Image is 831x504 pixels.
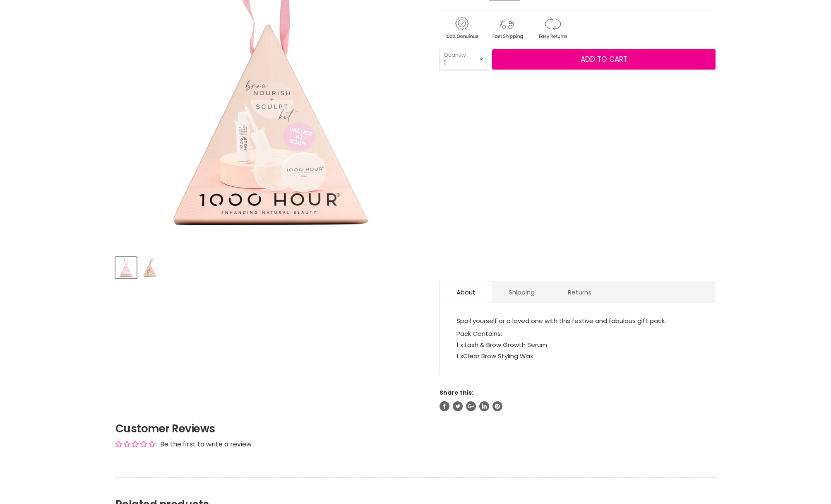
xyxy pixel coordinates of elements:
[440,388,473,397] span: Share this:
[140,258,159,277] img: 1000 Hour Brow Nourish & Sculpt Kit
[116,258,136,277] img: 1000 Hour Brow Nourish & Sculpt Kit
[492,49,716,70] button: Add to cart
[440,389,716,411] aside: Share this:
[440,282,492,302] a: About
[492,282,551,302] a: Shipping
[551,282,608,302] a: Returns
[463,352,533,360] span: Clear Brow Styling Wax
[440,49,487,70] select: Quantity
[139,257,160,278] button: 1000 Hour Brow Nourish & Sculpt Kit
[456,328,699,363] p: Pack Contains: 1 x Lash & Brow Growth Serum 1 x
[456,315,699,328] p: Spoil yourself or a loved one with this festive and fabulous gift pack.
[115,257,137,278] button: 1000 Hour Brow Nourish & Sculpt Kit
[115,421,716,436] h2: Customer Reviews
[581,54,627,64] span: Add to cart
[115,439,155,449] div: Average rating is 0.00 stars
[440,15,483,41] img: genuine.gif
[485,15,529,41] img: shipping.gif
[160,440,252,449] div: Be the first to write a review
[531,15,574,41] img: returns.gif
[114,255,426,278] div: Product thumbnails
